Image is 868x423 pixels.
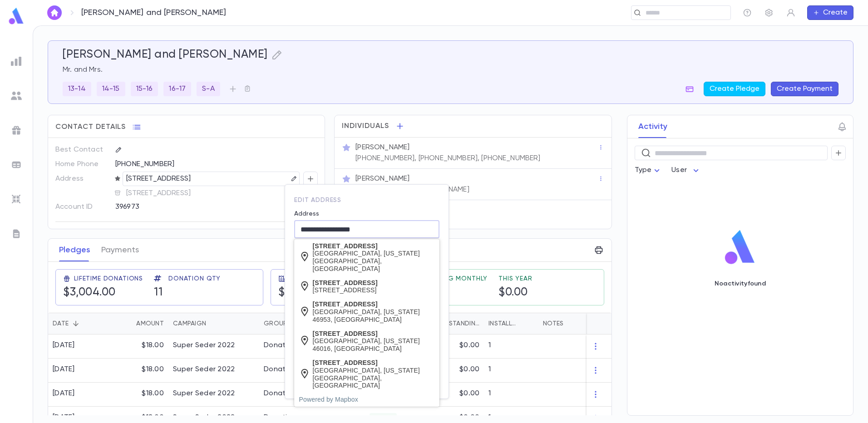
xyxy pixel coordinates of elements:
div: [GEOGRAPHIC_DATA], [US_STATE][GEOGRAPHIC_DATA], [GEOGRAPHIC_DATA] [313,250,435,272]
div: [STREET_ADDRESS] [313,300,435,308]
div: [GEOGRAPHIC_DATA], [US_STATE] 46953, [GEOGRAPHIC_DATA] [313,308,435,324]
a: Powered by Mapbox [299,396,358,403]
div: [STREET_ADDRESS] [313,359,435,367]
div: [GEOGRAPHIC_DATA], [US_STATE][GEOGRAPHIC_DATA], [GEOGRAPHIC_DATA] [313,367,435,389]
div: [STREET_ADDRESS] [313,330,435,338]
div: [GEOGRAPHIC_DATA], [US_STATE] 46016, [GEOGRAPHIC_DATA] [313,337,435,353]
label: Address [294,210,319,217]
div: [STREET_ADDRESS] [313,286,378,294]
div: [STREET_ADDRESS] [313,279,378,287]
div: [STREET_ADDRESS] [313,242,435,250]
span: edit address [294,197,341,203]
